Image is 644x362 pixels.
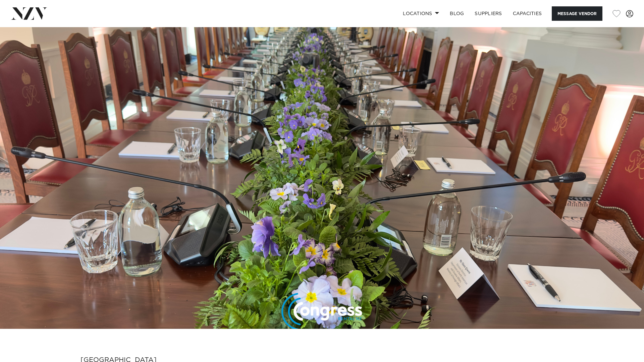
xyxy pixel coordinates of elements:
[552,6,602,21] button: Message Vendor
[11,7,47,19] img: nzv-logo.png
[469,6,507,21] a: SUPPLIERS
[444,6,469,21] a: BLOG
[507,6,547,21] a: Capacities
[397,6,444,21] a: Locations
